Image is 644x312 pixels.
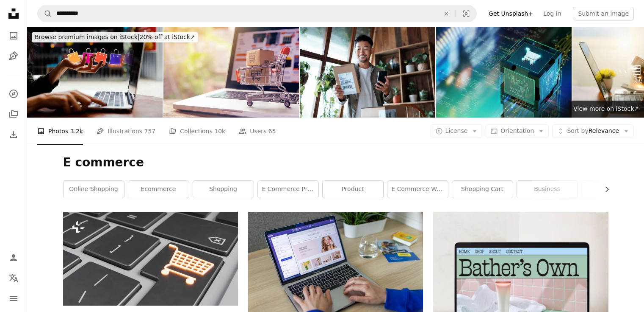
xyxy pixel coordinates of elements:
[37,5,477,22] form: Find visuals sitewide
[517,181,578,198] a: business
[582,181,642,198] a: products
[169,118,225,145] a: Collections 10k
[573,7,634,20] button: Submit an image
[27,27,203,48] a: Browse premium images on iStock|20% off at iStock↗
[5,106,22,123] a: Collections
[248,266,423,274] a: a person typing on a laptop on a table
[486,124,549,138] button: Orientation
[500,127,534,134] span: Orientation
[97,118,155,145] a: Illustrations 757
[35,34,195,40] span: 20% off at iStock ↗
[484,7,538,20] a: Get Unsplash+
[5,48,22,65] a: Illustrations
[38,6,52,22] button: Search Unsplash
[436,27,572,118] img: Online shopping futuristic background. Glowing shopping cart icon on cube. CGI 3D render
[144,126,156,136] span: 757
[5,126,22,143] a: Download History
[573,105,639,112] span: View more on iStock ↗
[27,27,163,118] img: Internet shopping with laptop
[552,124,634,138] button: Sort byRelevance
[456,6,476,22] button: Visual search
[323,181,383,198] a: product
[268,126,276,136] span: 65
[214,126,225,136] span: 10k
[128,181,189,198] a: ecommerce
[452,181,513,198] a: shopping cart
[300,27,435,118] img: Smiling young Asian man checking electronic banking on his smartphone as he received delivered pa...
[5,249,22,266] a: Log in / Sign up
[258,181,318,198] a: e commerce product
[599,181,608,198] button: scroll list to the right
[567,127,588,134] span: Sort by
[193,181,254,198] a: shopping
[538,7,566,20] a: Log in
[5,27,22,44] a: Photos
[5,290,22,307] button: Menu
[63,212,238,306] img: close up of a luminous shopping cart symbol on the enter key of a laptop. e-commerce concept, onl...
[5,85,22,102] a: Explore
[387,181,448,198] a: e commerce website
[437,6,456,22] button: Clear
[5,270,22,287] button: Language
[63,255,238,262] a: close up of a luminous shopping cart symbol on the enter key of a laptop. e-commerce concept, onl...
[35,34,139,40] span: Browse premium images on iStock |
[163,27,299,118] img: Shopping online concept - Parcel or Paper cartons with a shopping cart logo in a trolley on a lap...
[239,118,276,145] a: Users 65
[64,181,124,198] a: online shopping
[568,101,644,118] a: View more on iStock↗
[431,124,483,138] button: License
[445,127,468,134] span: License
[567,127,619,135] span: Relevance
[63,155,608,170] h1: E commerce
